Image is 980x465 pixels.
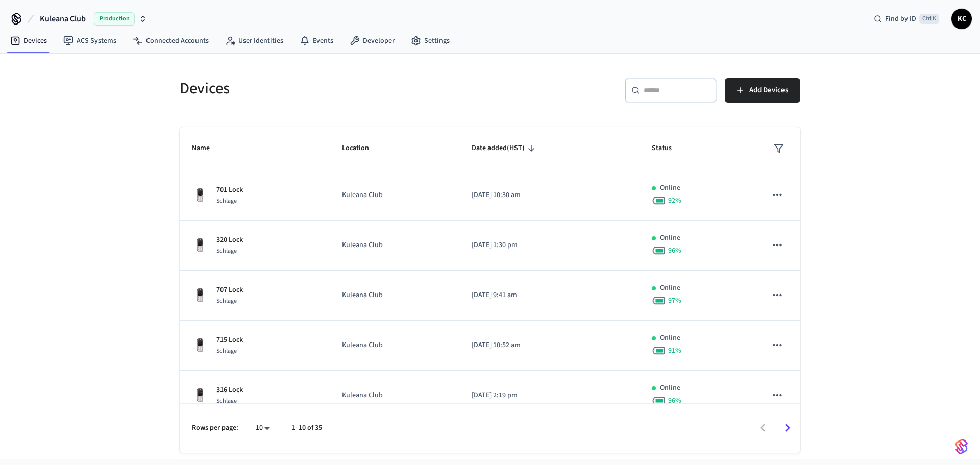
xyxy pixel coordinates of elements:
[472,390,627,401] p: [DATE] 2:19 pm
[668,195,681,206] span: 92 %
[216,385,243,396] p: 316 Lock
[660,283,680,293] p: Online
[472,340,627,351] p: [DATE] 10:52 am
[725,78,800,103] button: Add Devices
[668,296,681,306] span: 97 %
[952,10,971,28] span: KC
[341,32,403,50] a: Developer
[660,383,680,394] p: Online
[192,187,208,204] img: Yale Assure Touchscreen Wifi Smart Lock, Satin Nickel, Front
[403,32,458,50] a: Settings
[55,32,125,50] a: ACS Systems
[125,32,217,50] a: Connected Accounts
[192,423,238,433] p: Rows per page:
[951,9,972,29] button: KC
[342,290,447,301] p: Kuleana Club
[216,197,237,205] span: Schlage
[472,190,627,201] p: [DATE] 10:30 am
[216,397,237,405] span: Schlage
[775,416,799,440] button: Go to next page
[216,297,237,305] span: Schlage
[866,10,947,28] div: Find by IDCtrl K
[180,78,484,99] h5: Devices
[668,396,681,406] span: 96 %
[291,32,341,50] a: Events
[192,287,208,304] img: Yale Assure Touchscreen Wifi Smart Lock, Satin Nickel, Front
[216,347,237,355] span: Schlage
[216,235,243,246] p: 320 Lock
[40,13,86,25] span: Kuleana Club
[660,183,680,193] p: Online
[472,140,538,156] span: Date added(HST)
[919,14,939,24] span: Ctrl K
[216,285,243,296] p: 707 Lock
[652,140,685,156] span: Status
[955,438,968,455] img: SeamLogoGradient.69752ec5.svg
[216,335,243,346] p: 715 Lock
[660,233,680,243] p: Online
[216,185,243,195] p: 701 Lock
[94,12,135,26] span: Production
[749,84,788,97] span: Add Devices
[885,14,916,24] span: Find by ID
[217,32,291,50] a: User Identities
[668,346,681,356] span: 91 %
[342,140,382,156] span: Location
[291,423,322,433] p: 1–10 of 35
[251,421,275,435] div: 10
[342,240,447,251] p: Kuleana Club
[660,333,680,344] p: Online
[192,387,208,404] img: Yale Assure Touchscreen Wifi Smart Lock, Satin Nickel, Front
[192,337,208,354] img: Yale Assure Touchscreen Wifi Smart Lock, Satin Nickel, Front
[472,290,627,301] p: [DATE] 9:41 am
[342,340,447,351] p: Kuleana Club
[216,247,237,255] span: Schlage
[342,190,447,201] p: Kuleana Club
[192,237,208,254] img: Yale Assure Touchscreen Wifi Smart Lock, Satin Nickel, Front
[342,390,447,401] p: Kuleana Club
[668,246,681,256] span: 96 %
[472,240,627,251] p: [DATE] 1:30 pm
[192,140,223,156] span: Name
[2,32,55,50] a: Devices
